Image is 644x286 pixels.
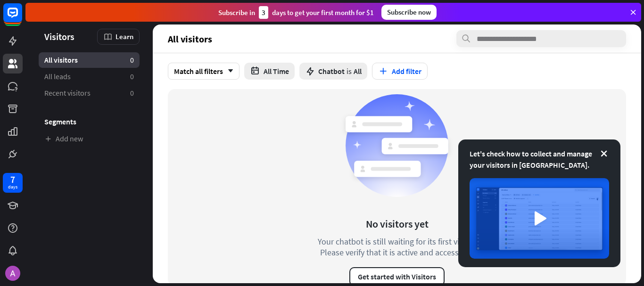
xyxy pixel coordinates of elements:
div: 7 [10,175,15,184]
button: Add filter [372,63,428,80]
button: All Time [244,63,295,80]
a: Add new [39,131,140,147]
i: arrow_down [223,68,233,74]
div: No visitors yet [366,217,429,230]
div: Subscribe in days to get your first month for $1 [218,6,374,19]
span: Visitors [44,31,74,42]
div: 3 [259,6,268,19]
div: days [8,184,17,190]
span: All visitors [44,55,78,65]
div: Your chatbot is still waiting for its first visitor. Please verify that it is active and accessible. [300,236,494,258]
div: Subscribe now [381,5,437,20]
aside: 0 [130,88,134,98]
div: Match all filters [168,63,239,80]
aside: 0 [130,72,134,82]
span: All leads [44,72,71,82]
div: Let's check how to collect and manage your visitors in [GEOGRAPHIC_DATA]. [470,148,609,171]
a: Recent visitors 0 [39,85,140,101]
span: All visitors [168,33,212,44]
a: All leads 0 [39,69,140,84]
span: Recent visitors [44,88,91,98]
button: Get started with Visitors [349,267,445,286]
button: Open LiveChat chat widget [8,4,36,32]
h3: Segments [39,117,140,126]
aside: 0 [130,55,134,65]
span: is [347,66,352,76]
span: All [354,66,362,76]
img: image [470,178,609,259]
span: Learn [116,32,133,41]
span: Chatbot [318,66,345,76]
a: 7 days [3,173,23,193]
